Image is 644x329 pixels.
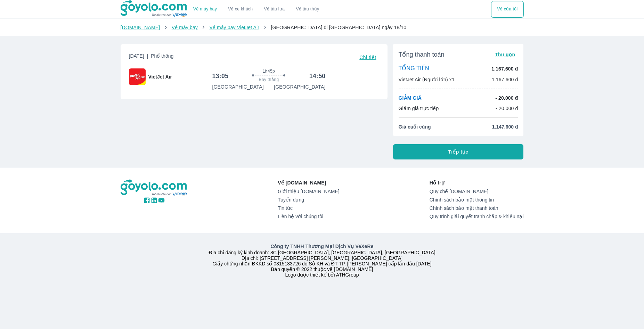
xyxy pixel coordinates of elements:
img: logo [121,179,188,197]
p: [GEOGRAPHIC_DATA] [274,83,325,90]
button: Vé của tôi [491,1,523,18]
p: Về [DOMAIN_NAME] [278,179,339,186]
a: Vé máy bay VietJet Air [209,25,259,30]
span: [DATE] [129,52,174,62]
a: Chính sách bảo mật thanh toán [430,205,524,211]
a: Giới thiệu [DOMAIN_NAME] [278,189,339,194]
span: Bay thẳng [259,77,279,82]
span: 1h45p [263,68,275,74]
span: Giá cuối cùng [399,123,431,130]
p: VietJet Air (Người lớn) x1 [399,76,455,83]
div: Địa chỉ đăng ký kinh doanh: 8C [GEOGRAPHIC_DATA], [GEOGRAPHIC_DATA], [GEOGRAPHIC_DATA] Địa chỉ: [... [116,243,528,278]
a: Tin tức [278,205,339,211]
a: Liên hệ với chúng tôi [278,214,339,219]
span: [GEOGRAPHIC_DATA] đi [GEOGRAPHIC_DATA] ngày 18/10 [271,25,406,30]
span: | [147,53,148,59]
button: Tiếp tục [393,144,524,159]
button: Vé tàu thủy [290,1,325,18]
p: [GEOGRAPHIC_DATA] [212,83,263,90]
span: Thu gọn [495,52,515,57]
a: Vé máy bay [172,25,198,30]
button: Chi tiết [357,52,379,62]
p: 1.167.600 đ [491,65,518,72]
p: - 20.000 đ [496,105,518,112]
p: GIẢM GIÁ [399,94,422,101]
p: Công ty TNHH Thương Mại Dịch Vụ VeXeRe [122,243,522,250]
h6: 13:05 [212,72,228,80]
p: Hỗ trợ [430,179,524,186]
h6: 14:50 [309,72,326,80]
a: Chính sách bảo mật thông tin [430,197,524,203]
div: choose transportation mode [188,1,325,18]
span: 1.147.600 đ [492,123,518,130]
span: Phổ thông [151,53,173,59]
a: Vé xe khách [228,7,253,12]
a: Vé máy bay [193,7,217,12]
a: Tuyển dụng [278,197,339,203]
span: VietJet Air [148,73,172,80]
span: Chi tiết [359,55,376,60]
a: [DOMAIN_NAME] [121,25,160,30]
a: Quy chế [DOMAIN_NAME] [430,189,524,194]
p: - 20.000 đ [495,94,518,101]
p: TỔNG TIỀN [399,65,429,73]
a: Quy trình giải quyết tranh chấp & khiếu nại [430,214,524,219]
span: Tiếp tục [448,148,468,155]
button: Thu gọn [492,50,518,59]
a: Vé tàu lửa [259,1,291,18]
span: Tổng thanh toán [399,50,445,59]
p: 1.167.600 đ [492,76,518,83]
nav: breadcrumb [121,24,524,31]
div: choose transportation mode [491,1,523,18]
p: Giảm giá trực tiếp [399,105,439,112]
